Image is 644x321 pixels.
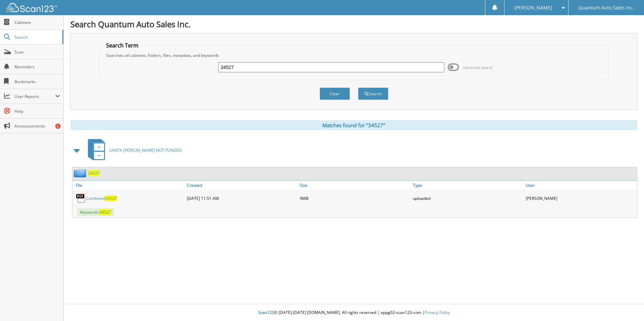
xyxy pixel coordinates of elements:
[7,3,57,12] img: scan123-logo-white.svg
[74,169,88,177] img: folder2.png
[103,52,605,58] div: Searches all cabinets, folders, files, metadata, and keywords
[298,181,411,190] a: Size
[70,120,637,130] div: Matches found for "34527"
[411,191,524,205] div: uploaded
[411,181,524,190] a: Type
[14,94,55,99] span: User Reports
[514,6,552,10] span: [PERSON_NAME]
[524,191,637,205] div: [PERSON_NAME]
[84,137,182,164] a: SANTA [PERSON_NAME] NOT FUNDED
[76,193,86,203] img: PDF.png
[258,310,274,315] span: Scan123
[524,181,637,190] a: User
[14,20,60,25] span: Cabinets
[88,170,100,176] a: 34527
[425,310,450,315] a: Privacy Policy
[14,49,60,55] span: Scan
[610,289,644,321] iframe: Chat Widget
[55,123,61,129] div: 5
[109,147,182,153] span: SANTA [PERSON_NAME] NOT FUNDED
[358,87,388,100] button: Search
[99,209,111,215] span: 34527
[64,305,644,321] div: © [DATE]-[DATE] [DOMAIN_NAME]. All rights reserved | appg02-scan123-com |
[298,191,411,205] div: 9MB
[14,64,60,70] span: Reminders
[105,195,117,201] span: 34527
[14,34,59,40] span: Search
[86,195,117,201] a: Combined34527
[185,181,298,190] a: Created
[103,42,142,49] legend: Search Term
[320,87,350,100] button: Clear
[70,19,637,30] h1: Search Quantum Auto Sales Inc.
[14,123,60,129] span: Announcements
[14,79,60,84] span: Bookmarks
[14,108,60,114] span: Help
[578,6,634,10] span: Quantum Auto Sales Inc.
[185,191,298,205] div: [DATE] 11:51 AM
[463,65,493,70] span: Advanced Search
[72,181,185,190] a: File
[77,208,114,216] span: Keywords:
